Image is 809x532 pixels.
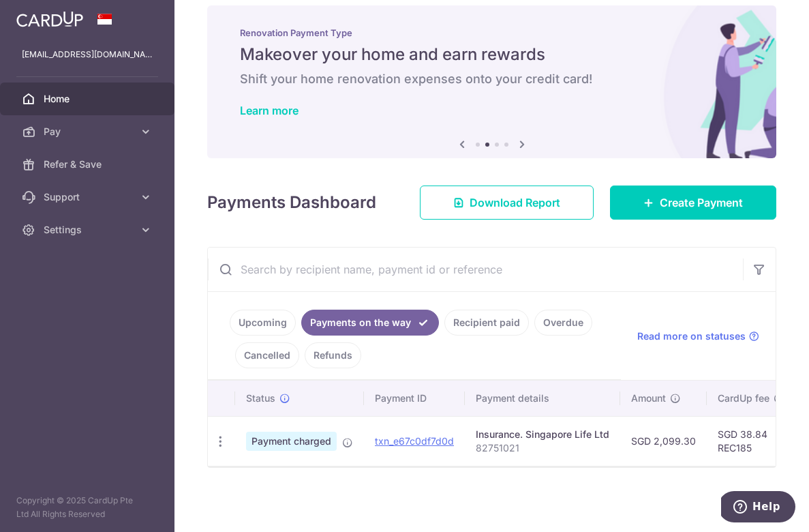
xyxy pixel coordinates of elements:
a: Read more on statuses [637,329,759,343]
img: CardUp [16,11,83,27]
span: Status [246,391,275,405]
a: txn_e67c0df7d0d [375,435,454,447]
th: Payment ID [364,381,465,416]
span: Pay [44,125,134,138]
p: Renovation Payment Type [240,27,744,38]
a: Download Report [420,186,594,220]
a: Overdue [534,310,592,336]
h6: Shift your home renovation expenses onto your credit card! [240,71,744,87]
p: [EMAIL_ADDRESS][DOMAIN_NAME] [22,48,153,61]
span: Amount [631,391,666,405]
a: Upcoming [230,310,296,336]
h5: Makeover your home and earn rewards [240,44,744,65]
th: Payment details [465,381,620,416]
span: Create Payment [660,194,743,211]
a: Recipient paid [444,310,529,336]
span: Home [44,92,134,106]
span: Payment charged [246,432,337,451]
a: Payments on the way [301,310,439,336]
a: Cancelled [235,342,299,368]
a: Learn more [240,104,299,117]
span: Refer & Save [44,158,134,171]
span: Support [44,190,134,204]
td: SGD 2,099.30 [620,416,707,466]
span: Settings [44,223,134,237]
div: Insurance. Singapore Life Ltd [476,428,609,441]
img: Renovation banner [207,5,776,158]
td: SGD 38.84 REC185 [707,416,795,466]
span: Download Report [470,194,560,211]
iframe: Opens a widget where you can find more information [721,491,795,525]
span: CardUp fee [718,391,769,405]
a: Refunds [305,342,361,368]
h4: Payments Dashboard [207,190,376,215]
a: Create Payment [610,186,776,220]
p: 82751021 [476,441,609,455]
input: Search by recipient name, payment id or reference [208,248,743,291]
span: Read more on statuses [637,329,746,343]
